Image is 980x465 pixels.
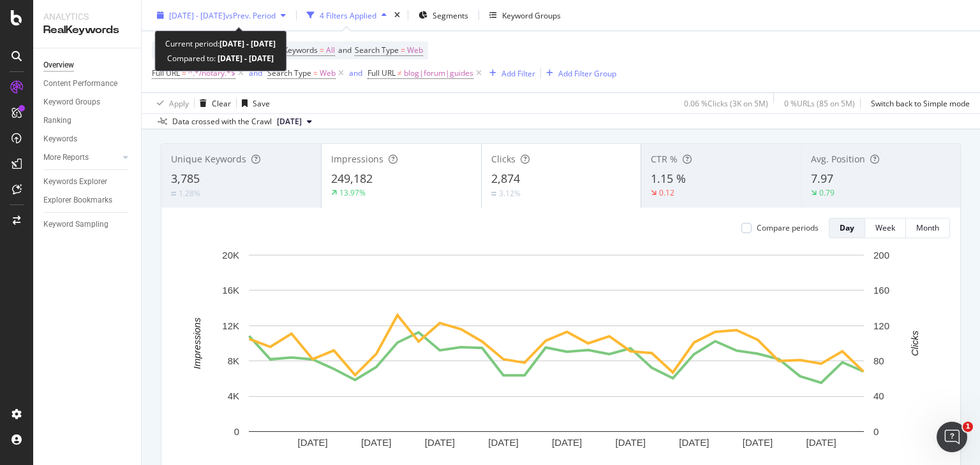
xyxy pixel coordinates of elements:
div: Overview [43,59,74,72]
div: 3.12% [499,188,521,199]
div: Keywords Explorer [43,175,107,189]
a: Keywords [43,132,132,146]
button: [DATE] - [DATE]vsPrev. Period [152,5,291,25]
span: and [338,45,352,55]
b: [DATE] - [DATE] [216,53,274,64]
button: Clear [195,93,231,113]
div: Add Filter [501,68,535,78]
span: 7.97 [811,171,833,186]
text: 12K [222,320,239,331]
div: 4 Filters Applied [320,10,376,20]
text: 8K [228,355,239,366]
span: = [320,45,324,55]
div: RealKeywords [43,23,131,38]
div: Apply [169,97,189,108]
span: vs Prev. Period [225,10,276,20]
div: and [249,68,262,78]
span: ≠ [397,68,402,78]
text: Impressions [191,317,202,369]
span: Full URL [367,68,396,78]
a: More Reports [43,151,119,164]
button: Save [237,93,270,113]
button: 4 Filters Applied [302,5,392,25]
button: Add Filter Group [541,66,616,81]
text: [DATE] [616,437,646,448]
button: Month [906,218,950,238]
text: [DATE] [552,437,582,448]
div: 0 % URLs ( 85 on 5M ) [784,97,855,108]
span: = [401,45,405,55]
div: Keyword Groups [43,96,100,109]
text: 16K [222,285,239,296]
div: Ranking [43,114,71,127]
text: 0 [234,426,239,437]
div: 0.12 [659,187,674,198]
div: Keyword Groups [502,10,561,20]
span: Clicks [491,153,516,165]
div: Day [840,222,854,233]
div: Save [253,97,270,108]
span: blog|forum|guides [404,64,473,82]
text: [DATE] [298,437,328,448]
div: 0.06 % Clicks ( 3K on 5M ) [684,97,768,108]
text: Clicks [909,330,920,355]
div: Explorer Bookmarks [43,194,112,207]
text: 80 [873,355,884,366]
text: [DATE] [425,437,455,448]
span: Segments [433,10,468,20]
iframe: Intercom live chat [937,422,967,452]
div: 0.79 [819,187,835,198]
text: 40 [873,390,884,401]
text: [DATE] [361,437,391,448]
text: 20K [222,250,239,261]
div: Switch back to Simple mode [871,97,970,108]
div: Keywords [43,132,77,146]
img: Equal [491,192,496,196]
span: = [182,68,186,78]
span: Unique Keywords [171,153,246,165]
span: Search Type [355,45,399,55]
button: Apply [152,93,189,113]
a: Keyword Groups [43,96,132,109]
div: Compared to: [167,51,274,66]
a: Keyword Sampling [43,218,132,231]
span: Impressions [331,153,383,165]
div: Current period: [165,36,276,51]
span: Full URL [152,68,180,78]
text: [DATE] [806,437,836,448]
div: Keyword Sampling [43,218,108,231]
div: Add Filter Group [558,68,616,78]
a: Overview [43,59,132,72]
div: times [392,9,403,22]
button: [DATE] [272,114,317,129]
span: = [313,68,318,78]
div: Content Performance [43,77,117,90]
button: and [349,67,362,79]
button: Switch back to Simple mode [866,93,970,113]
div: 13.97% [339,187,366,198]
div: Compare periods [757,222,819,233]
div: Week [875,222,895,233]
button: Add Filter [484,66,535,81]
span: Web [320,64,336,82]
a: Ranking [43,114,132,127]
div: Month [916,222,939,233]
div: and [349,68,362,78]
text: [DATE] [679,437,709,448]
span: 2025 Sep. 1st [277,116,302,127]
a: Keywords Explorer [43,175,132,189]
text: [DATE] [488,437,518,448]
text: 160 [873,285,889,296]
text: 4K [228,390,239,401]
button: Day [829,218,865,238]
text: 200 [873,250,889,261]
button: Keyword Groups [484,5,566,25]
img: Equal [171,192,176,196]
span: ^.*/notary.*$ [188,64,235,82]
span: CTR % [651,153,678,165]
div: Data crossed with the Crawl [172,116,272,127]
button: Segments [413,5,473,25]
div: Analytics [43,10,131,23]
a: Explorer Bookmarks [43,194,132,207]
span: 1.15 % [651,171,686,186]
